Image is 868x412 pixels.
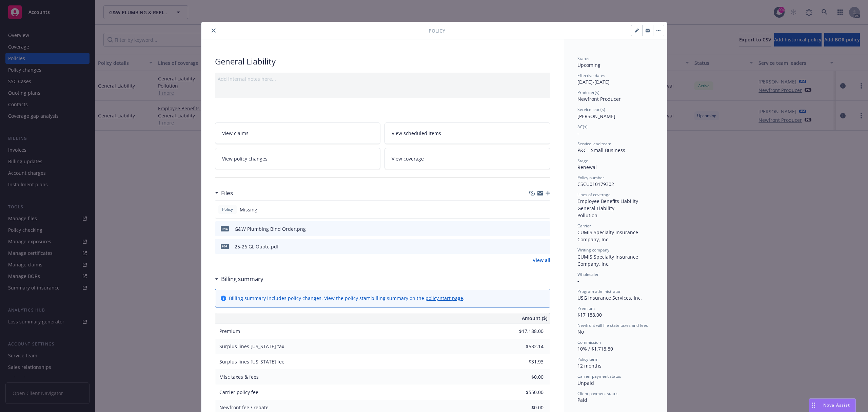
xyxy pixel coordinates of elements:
span: Program administrator [577,288,621,294]
h3: Billing summary [221,275,263,283]
span: Missing [240,206,257,213]
span: Renewal [577,164,597,170]
span: Service lead team [577,141,611,147]
div: Add internal notes here... [218,75,548,82]
span: png [221,226,229,231]
span: Lines of coverage [577,192,611,198]
div: General Liability [215,56,550,67]
span: CUMIS Specialty Insurance Company, Inc. [577,229,639,243]
span: USG Insurance Services, Inc. [577,295,642,301]
span: 10% / $1,718.80 [577,345,613,352]
button: close [210,26,218,35]
span: Upcoming [577,62,600,68]
span: Carrier payment status [577,373,621,379]
span: View policy changes [222,155,268,162]
span: Writing company [577,247,609,253]
div: Billing summary [215,275,263,283]
span: 12 months [577,362,601,369]
a: View policy changes [215,148,381,169]
input: 0.00 [504,326,548,336]
span: Surplus lines [US_STATE] fee [219,358,284,365]
span: Amount ($) [522,315,547,322]
div: Files [215,189,233,198]
span: CSCU010179302 [577,181,614,187]
button: preview file [541,225,548,232]
div: Billing summary includes policy changes. View the policy start billing summary on the . [229,295,465,302]
a: View scheduled items [384,123,550,144]
div: G&W Plumbing Bind Order.png [235,225,306,232]
input: 0.00 [504,357,548,367]
div: [DATE] - [DATE] [577,73,653,86]
span: Paid [577,397,587,403]
div: Drag to move [809,399,818,412]
span: Newfront will file state taxes and fees [577,322,648,328]
span: [PERSON_NAME] [577,113,615,119]
a: View all [533,257,550,264]
span: Misc taxes & fees [219,374,259,380]
input: 0.00 [504,387,548,397]
button: download file [531,243,536,250]
span: AC(s) [577,124,588,130]
a: policy start page [426,295,463,301]
button: preview file [541,243,548,250]
a: View coverage [384,148,550,169]
span: - [577,278,579,284]
span: Client payment status [577,391,618,396]
span: P&C - Small Business [577,147,625,153]
div: Pollution [577,212,653,219]
span: Policy [221,206,234,212]
span: Premium [577,305,595,311]
span: Status [577,56,589,61]
span: Policy term [577,356,598,362]
span: Commission [577,339,601,345]
span: Policy [429,27,445,34]
div: Employee Benefits Liability [577,198,653,205]
span: Policy number [577,175,604,181]
span: Surplus lines [US_STATE] tax [219,343,284,350]
span: CUMIS Specialty Insurance Company, Inc. [577,254,639,267]
div: General Liability [577,205,653,212]
span: Newfront Producer [577,96,621,102]
input: 0.00 [504,372,548,382]
span: Carrier [577,223,591,229]
a: View claims [215,123,381,144]
span: Premium [219,328,240,334]
span: Producer(s) [577,90,599,95]
span: Newfront fee / rebate [219,404,269,411]
span: View coverage [392,155,424,162]
span: Unpaid [577,380,594,386]
span: View claims [222,130,249,137]
span: $17,188.00 [577,312,602,318]
span: View scheduled items [392,130,441,137]
h3: Files [221,189,233,198]
span: No [577,329,584,335]
span: Service lead(s) [577,107,605,112]
span: Wholesaler [577,271,599,277]
span: Carrier policy fee [219,389,258,395]
span: Effective dates [577,73,605,78]
button: Nova Assist [809,398,856,412]
span: pdf [221,244,229,249]
button: download file [531,225,536,232]
span: Nova Assist [823,402,850,408]
div: 25-26 GL Quote.pdf [235,243,279,250]
span: Stage [577,158,588,164]
input: 0.00 [504,341,548,352]
span: - [577,130,579,136]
